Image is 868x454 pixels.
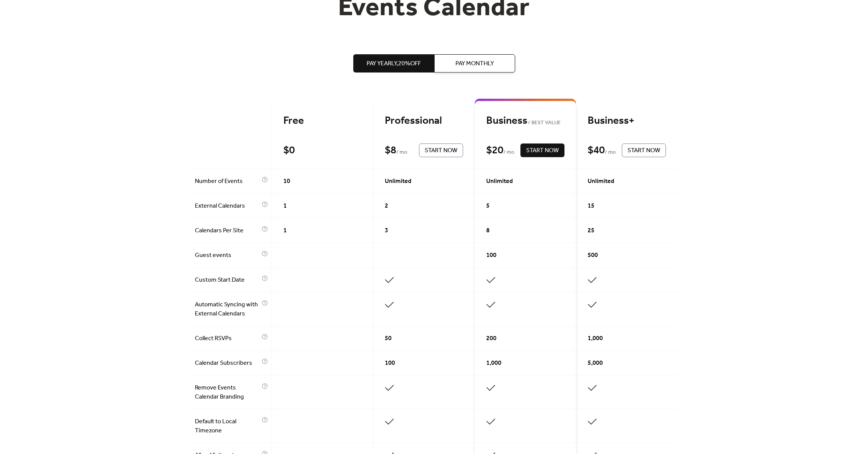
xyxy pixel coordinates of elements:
span: Remove Events Calendar Branding [195,383,260,402]
span: Unlimited [385,177,411,186]
span: 10 [283,177,290,186]
span: 3 [385,226,388,235]
span: Calendar Subscribers [195,359,260,368]
span: Unlimited [588,177,614,186]
span: Guest events [195,251,260,260]
span: Custom Start Date [195,276,260,285]
button: Pay Monthly [434,54,515,73]
span: 100 [486,251,496,260]
span: 1,000 [486,359,501,368]
span: Start Now [425,146,457,155]
div: Business+ [588,114,666,128]
span: Default to Local Timezone [195,417,260,435]
span: 25 [588,226,594,235]
span: Calendars Per Site [195,226,260,235]
div: Professional [385,114,463,128]
span: 500 [588,251,598,260]
span: Pay Yearly, 20% off [367,59,421,68]
span: Start Now [628,146,660,155]
button: Start Now [520,143,564,157]
span: Pay Monthly [455,59,494,68]
span: / mo [396,148,407,157]
span: / mo [503,148,514,157]
span: External Calendars [195,202,260,211]
span: 5,000 [588,359,603,368]
div: $ 20 [486,144,503,157]
div: $ 40 [588,144,605,157]
span: Unlimited [486,177,513,186]
span: / mo [605,148,616,157]
div: Free [283,114,362,128]
div: $ 0 [283,144,295,157]
span: 15 [588,202,594,211]
span: Start Now [526,146,559,155]
div: $ 8 [385,144,396,157]
span: Automatic Syncing with External Calendars [195,300,260,318]
span: Number of Events [195,177,260,186]
span: 2 [385,202,388,211]
span: 200 [486,334,496,343]
span: 100 [385,359,395,368]
button: Pay Yearly,20%off [353,54,434,73]
span: Collect RSVPs [195,334,260,343]
span: 1 [283,202,287,211]
span: 50 [385,334,392,343]
div: Business [486,114,564,128]
span: 5 [486,202,490,211]
button: Start Now [622,143,666,157]
button: Start Now [419,143,463,157]
span: 8 [486,226,490,235]
span: 1,000 [588,334,603,343]
span: 1 [283,226,287,235]
span: BEST VALUE [527,118,561,128]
